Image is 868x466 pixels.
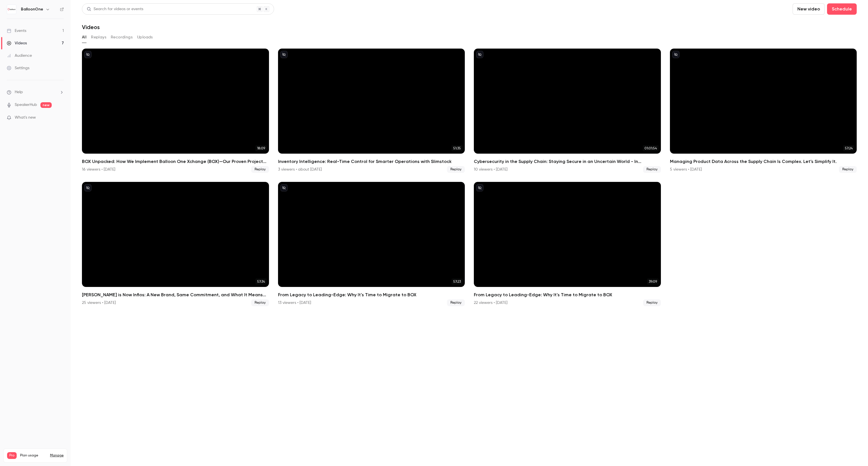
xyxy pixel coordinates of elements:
[82,158,269,165] h2: BOX Unpacked: How We Implement Balloon One Xchange (BOX)—Our Proven Project Methodology
[7,40,27,46] div: Videos
[452,145,463,151] span: 51:35
[278,49,465,173] li: Inventory Intelligence: Real-Time Control for Smarter Operations with Slimstock
[7,65,29,71] div: Settings
[251,299,269,306] span: Replay
[643,145,659,151] span: 01:01:54
[474,158,661,165] h2: Cybersecurity in the Supply Chain: Staying Secure in an Uncertain World - In partnership with BSI
[278,167,322,172] div: 3 viewers • about [DATE]
[82,182,269,306] li: Korber is Now Infios: A New Brand, Same Commitment, and What It Means for You.
[82,291,269,298] h2: [PERSON_NAME] is Now Infios: A New Brand, Same Commitment, and What It Means for You.
[82,300,116,306] div: 25 viewers • [DATE]
[15,102,37,108] a: SpeakerHub
[82,49,269,173] li: BOX Unpacked: How We Implement Balloon One Xchange (BOX)—Our Proven Project Methodology
[643,166,661,173] span: Replay
[474,300,507,306] div: 22 viewers • [DATE]
[672,51,680,58] button: unpublished
[21,6,43,12] h6: BalloonOne
[474,49,661,173] li: Cybersecurity in the Supply Chain: Staying Secure in an Uncertain World - In partnership with BSI
[793,3,825,15] button: New video
[7,53,32,58] div: Audience
[7,5,16,14] img: BalloonOne
[82,33,86,42] button: All
[82,49,269,173] a: 18:09BOX Unpacked: How We Implement Balloon One Xchange (BOX)—Our Proven Project Methodology16 vi...
[474,182,661,306] a: 39:09From Legacy to Leading-Edge: Why It's Time to Migrate to BOX22 viewers • [DATE]Replay
[476,184,483,191] button: unpublished
[280,51,288,58] button: unpublished
[474,182,661,306] li: From Legacy to Leading-Edge: Why It's Time to Migrate to BOX
[843,145,854,151] span: 57:24
[82,49,857,306] ul: Videos
[82,24,100,31] h1: Videos
[91,33,106,42] button: Replays
[84,184,92,191] button: unpublished
[670,49,857,173] li: Managing Product Data Across the Supply Chain Is Complex. Let’s Simplify It.
[278,158,465,165] h2: Inventory Intelligence: Real-Time Control for Smarter Operations with Slimstock
[643,299,661,306] span: Replay
[647,278,659,285] span: 39:09
[278,182,465,306] a: 57:23From Legacy to Leading-Edge: Why It's Time to Migrate to BOX13 viewers • [DATE]Replay
[255,145,267,151] span: 18:09
[280,184,288,191] button: unpublished
[670,158,857,165] h2: Managing Product Data Across the Supply Chain Is Complex. Let’s Simplify It.
[82,167,115,172] div: 16 viewers • [DATE]
[839,166,857,173] span: Replay
[278,291,465,298] h2: From Legacy to Leading-Edge: Why It's Time to Migrate to BOX
[251,166,269,173] span: Replay
[84,51,92,58] button: unpublished
[670,49,857,173] a: 57:24Managing Product Data Across the Supply Chain Is Complex. Let’s Simplify It.5 viewers • [DAT...
[40,102,52,108] span: new
[82,3,857,463] section: Videos
[278,49,465,173] a: 51:35Inventory Intelligence: Real-Time Control for Smarter Operations with Slimstock3 viewers • a...
[82,182,269,306] a: 57:34[PERSON_NAME] is Now Infios: A New Brand, Same Commitment, and What It Means for You.25 view...
[50,453,64,458] a: Manage
[111,33,133,42] button: Recordings
[452,278,463,285] span: 57:23
[827,3,857,15] button: Schedule
[278,182,465,306] li: From Legacy to Leading-Edge: Why It's Time to Migrate to BOX
[447,299,465,306] span: Replay
[474,167,507,172] div: 10 viewers • [DATE]
[20,453,47,458] span: Plan usage
[278,300,311,306] div: 13 viewers • [DATE]
[7,89,64,95] li: help-dropdown-opener
[670,167,702,172] div: 5 viewers • [DATE]
[7,452,17,459] span: Pro
[57,115,64,120] iframe: Noticeable Trigger
[15,115,36,121] span: What's new
[87,6,143,12] div: Search for videos or events
[7,28,26,34] div: Events
[474,49,661,173] a: 01:01:54Cybersecurity in the Supply Chain: Staying Secure in an Uncertain World - In partnership ...
[255,278,267,285] span: 57:34
[15,89,23,95] span: Help
[476,51,483,58] button: unpublished
[447,166,465,173] span: Replay
[474,291,661,298] h2: From Legacy to Leading-Edge: Why It's Time to Migrate to BOX
[137,33,153,42] button: Uploads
